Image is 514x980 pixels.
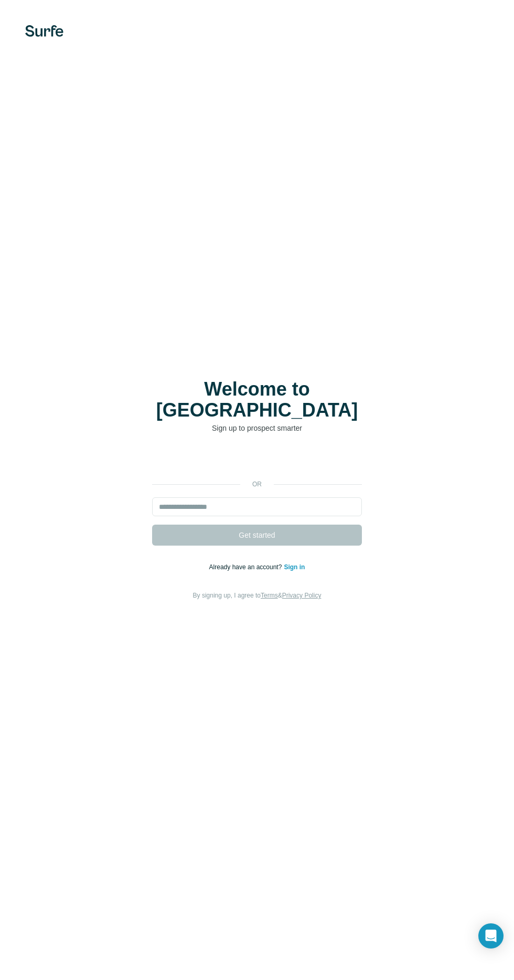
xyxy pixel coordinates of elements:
[478,923,504,949] div: Open Intercom Messenger
[261,592,278,599] a: Terms
[152,379,362,421] h1: Welcome to [GEOGRAPHIC_DATA]
[209,563,284,571] span: Already have an account?
[25,25,63,37] img: Surfe's logo
[193,592,322,599] span: By signing up, I agree to &
[284,563,305,571] a: Sign in
[152,423,362,433] p: Sign up to prospect smarter
[240,480,274,489] p: or
[147,449,367,472] iframe: Sign in with Google Button
[282,592,322,599] a: Privacy Policy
